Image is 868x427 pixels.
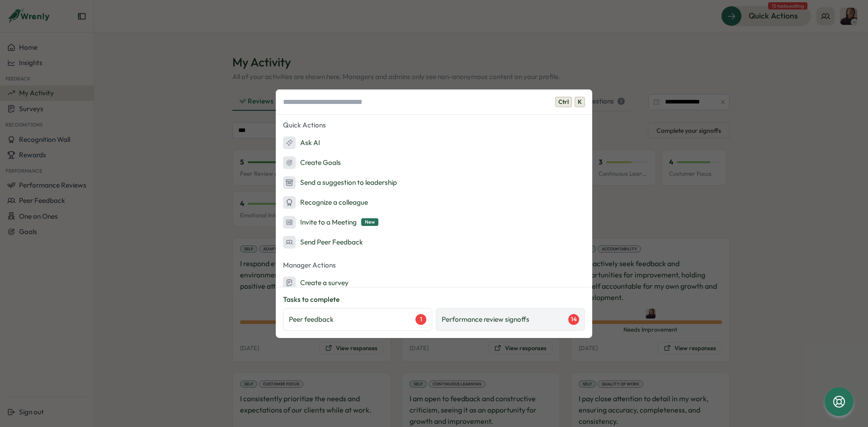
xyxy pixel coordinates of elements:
[283,277,349,289] div: Create a survey
[276,174,592,192] button: Send a suggestion to leadership
[283,176,397,189] div: Send a suggestion to leadership
[283,236,363,249] div: Send Peer Feedback
[415,314,426,325] div: 1
[361,218,378,226] span: New
[283,295,585,305] p: Tasks to complete
[276,213,592,231] button: Invite to a MeetingNew
[283,156,341,169] div: Create Goals
[283,216,378,229] div: Invite to a Meeting
[289,314,334,324] p: Peer feedback
[276,118,592,132] p: Quick Actions
[575,97,585,108] span: K
[555,97,572,108] span: Ctrl
[276,274,592,292] button: Create a survey
[276,134,592,152] button: Ask AI
[283,136,320,149] div: Ask AI
[276,258,592,272] p: Manager Actions
[276,233,592,251] button: Send Peer Feedback
[276,154,592,172] button: Create Goals
[568,314,579,325] div: 14
[442,314,529,324] p: Performance review signoffs
[283,196,368,209] div: Recognize a colleague
[276,193,592,211] button: Recognize a colleague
